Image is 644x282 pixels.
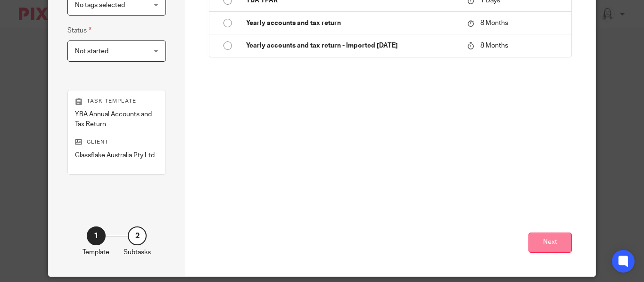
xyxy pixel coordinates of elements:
[75,2,125,8] span: No tags selected
[87,226,106,245] div: 1
[124,248,151,257] p: Subtasks
[246,41,458,50] p: Yearly accounts and tax return - Imported [DATE]
[75,138,158,146] p: Client
[528,233,572,253] button: Next
[480,42,508,49] span: 8 Months
[75,110,158,129] p: YBA Annual Accounts and Tax Return
[75,151,158,160] p: Glassflake Australia Pty Ltd
[67,25,91,36] label: Status
[83,248,109,257] p: Template
[75,48,108,55] span: Not started
[128,226,147,245] div: 2
[75,97,158,105] p: Task template
[480,20,508,26] span: 8 Months
[246,18,458,28] p: Yearly accounts and tax return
